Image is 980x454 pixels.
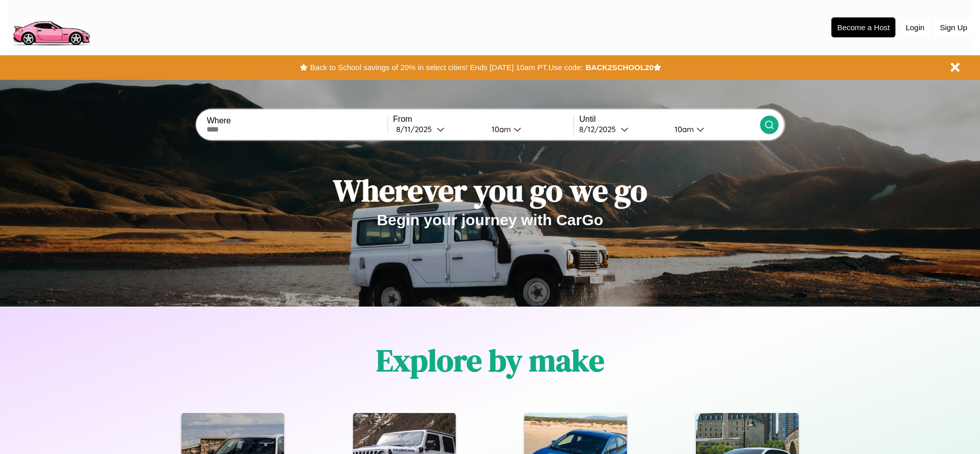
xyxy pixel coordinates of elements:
label: Until [579,115,760,124]
button: Sign Up [935,18,972,37]
div: 10am [669,124,697,134]
b: BACK2SCHOOL20 [585,63,654,72]
h1: Explore by make [376,339,604,381]
button: 10am [483,124,574,135]
div: 8 / 11 / 2025 [396,124,437,134]
img: logo [8,5,94,48]
button: 10am [666,124,760,135]
div: 10am [486,124,514,134]
label: From [393,115,574,124]
button: 8/11/2025 [393,124,483,135]
div: 8 / 12 / 2025 [579,124,621,134]
button: Login [901,18,930,37]
label: Where [207,116,387,125]
button: Become a Host [831,17,895,37]
button: Back to School savings of 20% in select cities! Ends [DATE] 10am PT.Use code: [308,60,585,75]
